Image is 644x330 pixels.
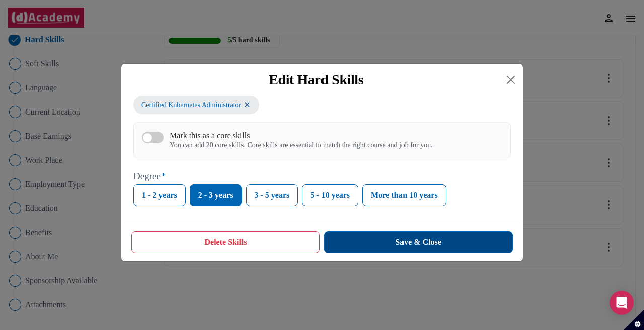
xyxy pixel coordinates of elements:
div: Edit Hard Skills [129,72,503,88]
div: Mark this as a core skills [170,131,433,140]
div: You can add 20 core skills. Core skills are essential to match the right course and job for you. [170,141,433,150]
button: Certified Kubernetes Administrator [133,96,259,114]
p: Degree [133,170,511,182]
button: 1 - 2 years [133,184,186,206]
button: Mark this as a core skillsYou can add 20 core skills. Core skills are essential to match the righ... [142,132,164,143]
button: 5 - 10 years [302,184,358,206]
button: Set cookie preferences [624,310,644,330]
button: More than 10 years [362,184,446,206]
button: 2 - 3 years [190,184,242,206]
button: Save & Close [324,231,513,253]
button: Delete Skills [131,231,320,253]
button: Close [503,72,519,88]
span: Certified Kubernetes Administrator [141,100,241,111]
button: 3 - 5 years [246,184,298,206]
div: Open Intercom Messenger [610,291,634,315]
img: x [243,100,251,109]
